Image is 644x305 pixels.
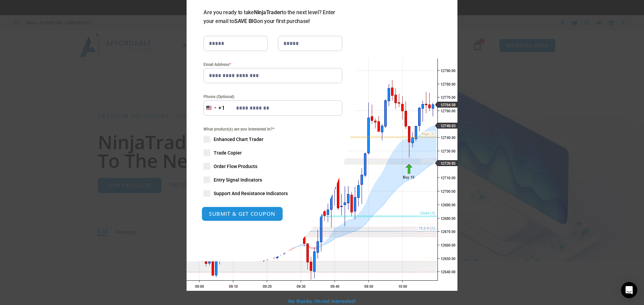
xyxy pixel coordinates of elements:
[218,104,225,113] div: +1
[203,136,342,143] label: Enhanced Chart Trader
[621,282,637,298] div: Open Intercom Messenger
[201,207,283,221] button: SUBMIT & GET COUPON
[203,163,342,170] label: Order Flow Products
[203,93,342,100] label: Phone (Optional)
[214,190,288,197] span: Support And Resistance Indicators
[203,149,342,156] label: Trade Copier
[203,177,342,183] label: Entry Signal Indicators
[214,177,262,183] span: Entry Signal Indicators
[214,149,242,156] span: Trade Copier
[234,18,257,24] strong: SAVE BIG
[214,136,263,143] span: Enhanced Chart Trader
[254,9,282,16] strong: NinjaTrader
[288,298,356,304] a: No thanks, I’m not interested!
[203,126,342,133] span: What product(s) are you interested in?
[203,100,225,116] button: Selected country
[214,163,257,170] span: Order Flow Products
[203,61,342,68] label: Email Address
[203,190,342,197] label: Support And Resistance Indicators
[203,8,342,26] p: Are you ready to take to the next level? Enter your email to on your first purchase!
